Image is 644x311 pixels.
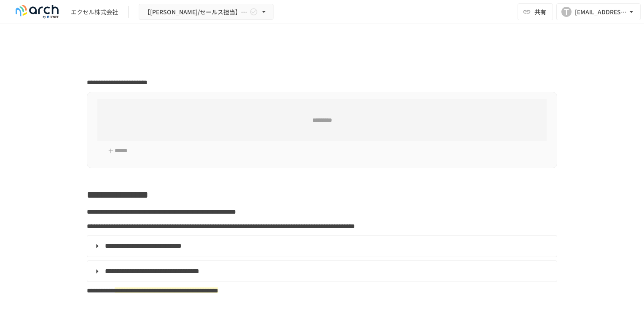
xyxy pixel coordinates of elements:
[518,3,553,20] button: 共有
[144,7,248,17] span: 【[PERSON_NAME]/セールス担当】エクセル株式会社様_初期設定サポート
[556,3,641,20] button: T[EMAIL_ADDRESS][PERSON_NAME][DOMAIN_NAME]
[139,4,274,20] button: 【[PERSON_NAME]/セールス担当】エクセル株式会社様_初期設定サポート
[575,7,627,17] div: [EMAIL_ADDRESS][PERSON_NAME][DOMAIN_NAME]
[10,5,64,19] img: logo-default@2x-9cf2c760.svg
[534,7,546,16] span: 共有
[71,8,118,16] div: エクセル株式会社
[561,7,572,17] div: T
